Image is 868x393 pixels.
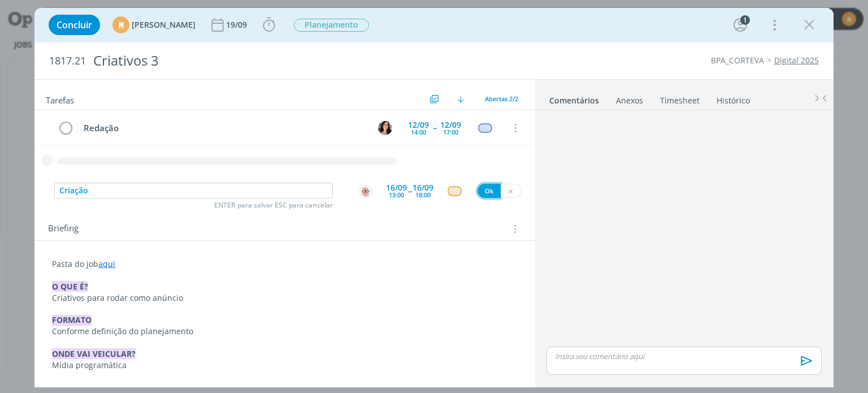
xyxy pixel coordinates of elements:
div: 17:00 [443,129,458,135]
button: T [377,119,394,136]
p: Pasta do job [52,258,517,270]
button: Ok [478,184,501,198]
span: Abertas 2/2 [485,94,518,103]
p: Criativos para rodar como anúncio [52,292,517,304]
div: 1 [740,15,750,25]
span: ENTER para salvar ESC para cancelar [214,201,333,210]
a: Timesheet [659,90,700,106]
div: 14:00 [411,129,426,135]
div: dialog [34,8,833,387]
strong: FORMATO [52,314,92,325]
span: Briefing [48,222,79,236]
img: T [378,121,392,135]
a: Histórico [716,90,750,106]
p: Conforme definição do planejamento [52,326,517,337]
div: Criativos 3 [88,47,493,75]
span: Concluir [57,20,92,29]
a: Comentários [549,90,600,106]
a: Digital 2025 [774,55,819,66]
span: -- [433,124,436,132]
button: A [358,184,374,200]
strong: O QUE É? [52,281,88,292]
div: 12/09 [440,121,461,129]
img: A [359,185,373,199]
strong: ONDE VAI VEICULAR? [52,348,136,359]
div: 13:00 [389,192,404,198]
span: Tarefas [46,92,74,106]
button: 1 [731,16,749,34]
a: BPA_CORTEVA [711,55,764,66]
img: arrow-down.svg [457,96,464,102]
div: 19/09 [226,21,249,29]
span: Planejamento [294,19,369,32]
span: -- [408,185,411,196]
div: M [112,16,129,33]
div: 16/09 [386,184,407,192]
p: Mídia programática [52,360,517,371]
span: 1817.21 [49,55,86,67]
div: 16/09 [413,184,433,192]
div: Redação [79,121,367,135]
div: 12/09 [408,121,429,129]
span: [PERSON_NAME] [132,21,196,29]
button: M[PERSON_NAME] [112,16,196,33]
button: Concluir [49,15,100,35]
button: Planejamento [293,18,370,32]
div: 18:00 [415,192,431,198]
div: Anexos [616,95,643,106]
a: aqui [98,258,115,269]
